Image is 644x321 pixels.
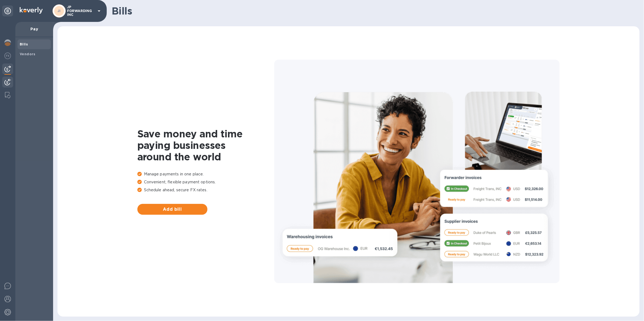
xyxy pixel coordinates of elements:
[20,7,43,14] img: Logo
[4,53,11,59] img: Foreign exchange
[20,26,49,32] p: Pay
[137,179,274,185] p: Convenient, flexible payment options.
[137,171,274,177] p: Manage payments in one place.
[137,187,274,193] p: Schedule ahead, secure FX rates.
[137,204,207,215] button: Add bill
[2,5,13,16] div: Unpin categories
[137,128,274,163] h1: Save money and time paying businesses around the world
[112,5,635,17] h1: Bills
[57,9,61,13] b: JI
[142,206,203,213] span: Add bill
[20,42,28,46] b: Bills
[67,5,94,17] p: JP FORWARDING INC
[20,52,36,56] b: Vendors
